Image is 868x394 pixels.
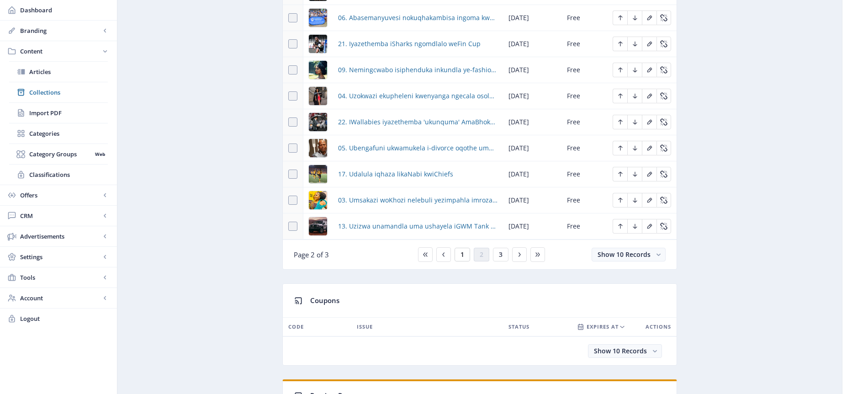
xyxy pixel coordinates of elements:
[9,62,108,82] a: Articles
[309,191,327,209] img: 6320828f-e387-4823-8429-1146711c75e1.png
[282,283,677,366] app-collection-view: Coupons
[357,321,373,332] span: ISSUE
[20,232,101,241] span: Advertisements
[656,143,671,152] a: Edit page
[613,117,627,126] a: Edit page
[508,321,529,332] span: STATUS
[338,195,498,206] a: 03. Umsakazi woKhozi nelebuli yezimpahla imroza Ree
[642,65,656,74] a: Edit page
[503,31,561,57] td: [DATE]
[20,5,110,15] span: Dashboard
[503,57,561,83] td: [DATE]
[656,65,671,74] a: Edit page
[9,144,108,164] a: Category GroupsWeb
[613,91,627,100] a: Edit page
[627,117,642,126] a: Edit page
[338,143,498,154] span: 05. Ubengafuni ukwamukela i-divorce oqothe umndeni
[627,195,642,204] a: Edit page
[598,250,651,259] span: Show 10 Records
[503,109,561,135] td: [DATE]
[309,113,327,131] img: 4d0b7b15-f59b-446b-b79f-8aa991d36bd4.png
[309,217,327,235] img: 3a3fd44a-d231-466d-9f06-aa18adf003b5.png
[642,169,656,178] a: Edit page
[29,67,108,76] span: Articles
[9,82,108,102] a: Collections
[338,91,498,101] a: 04. Uzokwazi ekupheleni kwenyanga ngecala osolwa ngokubulala owesifazane ayengumphathi wakhe
[20,211,101,220] span: CRM
[613,39,627,48] a: Edit page
[20,47,101,56] span: Content
[20,314,110,323] span: Logout
[480,251,483,258] span: 2
[9,165,108,185] a: Classifications
[309,165,327,183] img: f4b18ee0-a151-41a3-bf1d-c138097b64c9.png
[656,221,671,230] a: Edit page
[503,83,561,109] td: [DATE]
[310,296,339,305] span: Coupons
[561,57,607,83] td: Free
[613,195,627,204] a: Edit page
[627,13,642,21] a: Edit page
[561,5,607,31] td: Free
[460,251,464,258] span: 1
[29,149,92,159] span: Category Groups
[338,169,453,180] a: 17. Udalula iqhaza likaNabi kwiChiefs
[613,13,627,21] a: Edit page
[338,12,498,23] a: 06. Abasemanyuvesi nokuqhakambisa ingoma kwezemfundo
[613,143,627,152] a: Edit page
[627,39,642,48] a: Edit page
[493,248,508,261] button: 3
[503,187,561,213] td: [DATE]
[29,88,108,97] span: Collections
[455,248,470,261] button: 1
[613,221,627,230] a: Edit page
[294,250,329,259] span: Page 2 of 3
[642,221,656,230] a: Edit page
[20,293,101,303] span: Account
[309,87,327,105] img: fbbc8a50-e30f-433a-b6c2-b58e5eb8201b.png
[20,26,101,35] span: Branding
[20,191,101,200] span: Offers
[627,65,642,74] a: Edit page
[588,344,662,358] button: Show 10 Records
[561,109,607,135] td: Free
[92,149,108,159] nb-badge: Web
[29,108,108,117] span: Import PDF
[503,213,561,240] td: [DATE]
[656,39,671,48] a: Edit page
[642,91,656,100] a: Edit page
[561,187,607,213] td: Free
[627,143,642,152] a: Edit page
[29,170,108,179] span: Classifications
[474,248,489,261] button: 2
[29,129,108,138] span: Categories
[613,65,627,74] a: Edit page
[642,13,656,21] a: Edit page
[656,91,671,100] a: Edit page
[338,117,498,128] a: 22. IWallabies iyazethemba 'ukunquma' AmaBhokobhoko
[338,64,498,75] a: 09. Nemingcwabo isiphenduka inkundla ye-fashion statement
[503,161,561,187] td: [DATE]
[561,135,607,161] td: Free
[613,169,627,178] a: Edit page
[561,31,607,57] td: Free
[503,135,561,161] td: [DATE]
[642,117,656,126] a: Edit page
[309,139,327,157] img: 7eca1d72-6fff-46ef-9a41-33ba93bc926c.png
[338,38,481,49] a: 21. Iyazethemba iSharks ngomdlalo weFin Cup
[561,161,607,187] td: Free
[309,9,327,27] img: 52821b48-e39f-43b7-a935-b890e39ff6bc.png
[338,221,498,232] span: 13. Uzizwa unamandla uma ushayela iGWM Tank 300
[594,346,647,355] span: Show 10 Records
[20,252,101,261] span: Settings
[587,321,619,332] span: EXPIRES AT
[627,221,642,230] a: Edit page
[309,61,327,79] img: e9260e46-943f-41ee-86a3-fa86fa4f11bf.png
[20,273,101,282] span: Tools
[627,169,642,178] a: Edit page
